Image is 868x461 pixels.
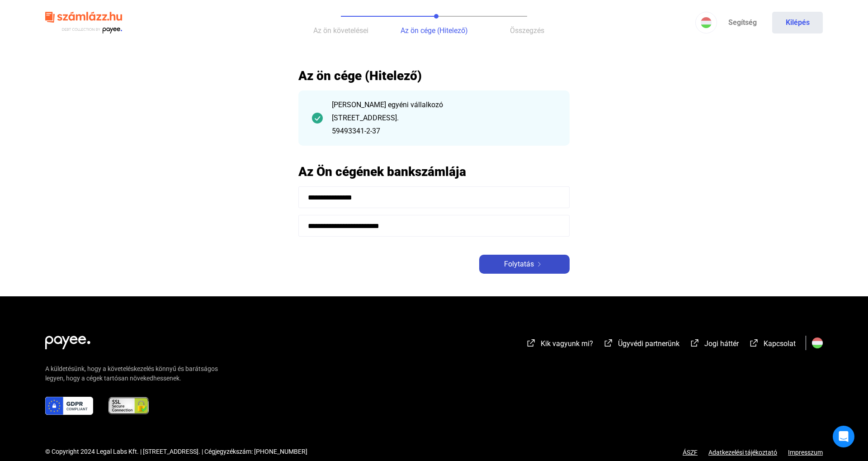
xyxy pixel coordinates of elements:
[108,397,150,415] img: ssl
[833,426,854,447] div: Open Intercom Messenger
[332,100,556,110] div: [PERSON_NAME] egyéni vállalkozó
[717,12,768,33] a: Segítség
[689,341,739,349] a: external-link-whiteJogi háttér
[695,12,717,33] button: HU
[45,447,307,456] div: © Copyright 2024 Legal Labs Kft. | [STREET_ADDRESS]. | Cégjegyzékszám: [PHONE_NUMBER]
[603,338,614,347] img: external-link-white
[45,397,93,415] img: gdpr
[701,17,712,28] img: HU
[313,26,368,35] span: Az ön követelései
[704,339,739,348] span: Jogi háttér
[298,164,570,180] h2: Az Ön cégének bankszámlája
[618,339,679,348] span: Ügyvédi partnerünk
[312,113,323,124] img: checkmark-darker-green-circle
[332,113,556,124] div: [STREET_ADDRESS].
[812,337,823,348] img: HU.svg
[332,126,556,137] div: 59493341-2-37
[298,68,570,84] h2: Az ön cége (Hitelező)
[749,338,759,347] img: external-link-white
[788,449,823,456] a: Impresszum
[683,449,698,456] a: ÁSZF
[45,8,122,38] img: szamlazzhu-logo
[45,331,90,349] img: white-payee-white-dot.svg
[534,262,545,266] img: arrow-right-white
[698,449,788,456] a: Adatkezelési tájékoztató
[510,26,544,35] span: Összegzés
[526,338,537,347] img: external-link-white
[772,12,823,33] button: Kilépés
[764,339,796,348] span: Kapcsolat
[479,255,570,274] button: Folytatásarrow-right-white
[749,341,796,349] a: external-link-whiteKapcsolat
[541,339,593,348] span: Kik vagyunk mi?
[401,26,468,35] span: Az ön cége (Hitelező)
[526,341,593,349] a: external-link-whiteKik vagyunk mi?
[689,338,700,347] img: external-link-white
[603,341,679,349] a: external-link-whiteÜgyvédi partnerünk
[504,259,534,270] span: Folytatás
